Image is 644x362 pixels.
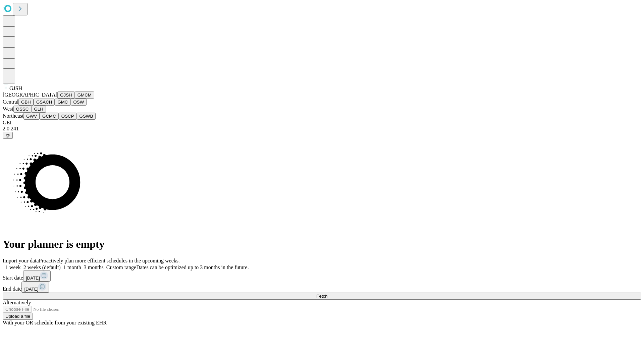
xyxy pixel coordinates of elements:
[3,293,641,300] button: Fetch
[75,92,94,99] button: GMCM
[31,106,46,113] button: GLH
[5,264,21,270] span: 1 week
[3,106,13,112] span: West
[136,264,249,270] span: Dates can be optimized up to 3 months in the future.
[13,106,32,113] button: OSSC
[5,133,10,138] span: @
[3,132,13,139] button: @
[3,99,18,105] span: Central
[24,287,38,292] span: [DATE]
[106,264,136,270] span: Custom range
[18,99,34,106] button: GBH
[21,282,49,293] button: [DATE]
[3,270,641,282] div: Start date
[3,113,23,119] span: Northeast
[9,85,22,91] span: GJSH
[23,270,51,282] button: [DATE]
[77,113,96,120] button: GSWB
[3,120,641,126] div: GEI
[3,282,641,293] div: End date
[3,300,31,305] span: Alternatively
[57,92,75,99] button: GJSH
[59,113,77,120] button: OSCP
[3,320,107,325] span: With your OR schedule from your existing EHR
[84,264,104,270] span: 3 months
[316,294,327,299] span: Fetch
[3,92,57,98] span: [GEOGRAPHIC_DATA]
[3,313,33,320] button: Upload a file
[34,99,55,106] button: GSACH
[3,238,641,250] h1: Your planner is empty
[23,113,40,120] button: GWV
[23,264,61,270] span: 2 weeks (default)
[39,258,180,263] span: Proactively plan more efficient schedules in the upcoming weeks.
[63,264,81,270] span: 1 month
[3,126,641,132] div: 2.0.241
[55,99,70,106] button: GMC
[3,258,39,263] span: Import your data
[71,99,87,106] button: OSW
[26,276,40,281] span: [DATE]
[40,113,59,120] button: GCMC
